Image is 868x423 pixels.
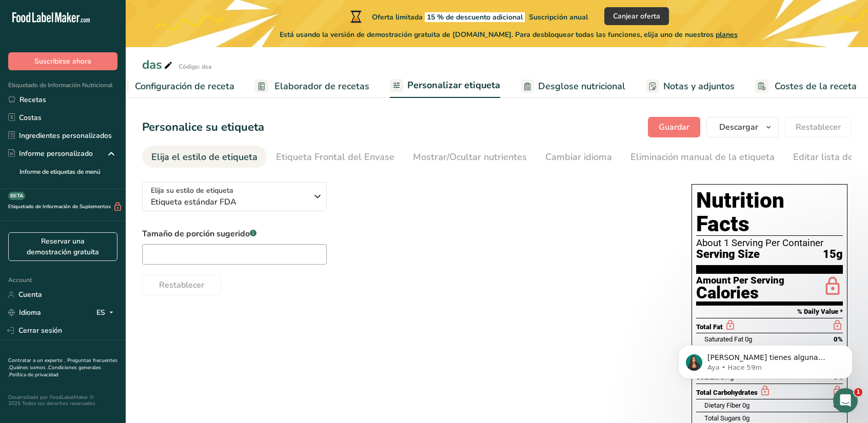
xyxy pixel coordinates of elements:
a: Reservar una demostración gratuita [8,232,117,261]
div: Código: dsa [179,62,212,71]
button: Suscribirse ahora [8,52,117,70]
a: Configuración de receta [115,75,234,98]
a: Condiciones generales . [8,364,101,378]
div: Mostrar/Ocultar nutrientes [413,150,527,164]
span: Suscripción anual [529,12,588,22]
span: Restablecer [796,121,841,133]
button: Guardar [648,117,700,137]
span: Elaborador de recetas [274,79,369,93]
span: Guardar [659,121,689,133]
span: Configuración de receta [135,79,234,93]
a: Notas y adjuntos [646,75,735,98]
span: Costes de la receta [775,79,857,93]
div: ES [96,307,117,319]
button: Restablecer [142,275,221,295]
span: Está usando la versión de demostración gratuita de [DOMAIN_NAME]. Para desbloquear todas las func... [280,29,738,40]
a: Costes de la receta [755,75,857,98]
a: Personalizar etiqueta [390,74,500,98]
span: 0g [742,401,749,409]
a: Elaborador de recetas [255,75,369,98]
div: Eliminación manual de la etiqueta [630,150,775,164]
div: Desarrollado por FoodLabelMaker © 2025 Todos los derechos reservados [8,394,117,407]
button: Restablecer [785,117,852,137]
div: Cambiar idioma [545,150,612,164]
div: BETA [8,192,25,200]
button: Descargar [706,117,779,137]
h1: Nutrition Facts [696,189,843,236]
div: Elija el estilo de etiqueta [151,150,258,164]
div: About 1 Serving Per Container [696,238,843,248]
div: Informe personalizado [8,148,93,159]
span: Canjear oferta [613,11,660,22]
a: Desglose nutricional [521,75,625,98]
span: Serving Size [696,248,760,261]
h1: Personalice su etiqueta [142,119,264,136]
span: Elija su estilo de etiqueta [151,185,233,196]
div: Oferta limitada [348,10,588,23]
span: 15g [823,248,843,261]
div: Calories [696,286,784,300]
div: Amount Per Serving [696,276,784,286]
span: Descargar [719,121,758,133]
iframe: Intercom notifications mensaje [663,324,868,395]
span: Dietary Fiber [704,401,741,409]
span: Suscribirse ahora [34,56,91,67]
span: 0g [742,414,749,422]
span: Etiqueta estándar FDA [151,196,307,208]
span: 1 [854,388,862,396]
button: Canjear oferta [604,7,669,25]
iframe: Intercom live chat [833,388,858,413]
span: Desglose nutricional [538,79,625,93]
span: Total Sugars [704,414,741,422]
span: Notas y adjuntos [663,79,735,93]
span: planes [716,30,738,39]
a: Contratar a un experto . [8,357,65,364]
div: das [142,55,174,74]
a: Preguntas frecuentes . [8,357,117,371]
a: Quiénes somos . [9,364,48,371]
label: Tamaño de porción sugerido [142,228,327,240]
a: Idioma [8,304,41,321]
a: Política de privacidad [9,371,58,378]
span: Personalizar etiqueta [407,78,500,92]
div: Etiqueta Frontal del Envase [276,150,394,164]
span: Restablecer [159,279,204,291]
section: % Daily Value * [696,306,843,318]
button: Elija su estilo de etiqueta Etiqueta estándar FDA [142,182,327,211]
span: 15 % de descuento adicional [425,12,525,22]
span: Total Fat [696,323,723,331]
